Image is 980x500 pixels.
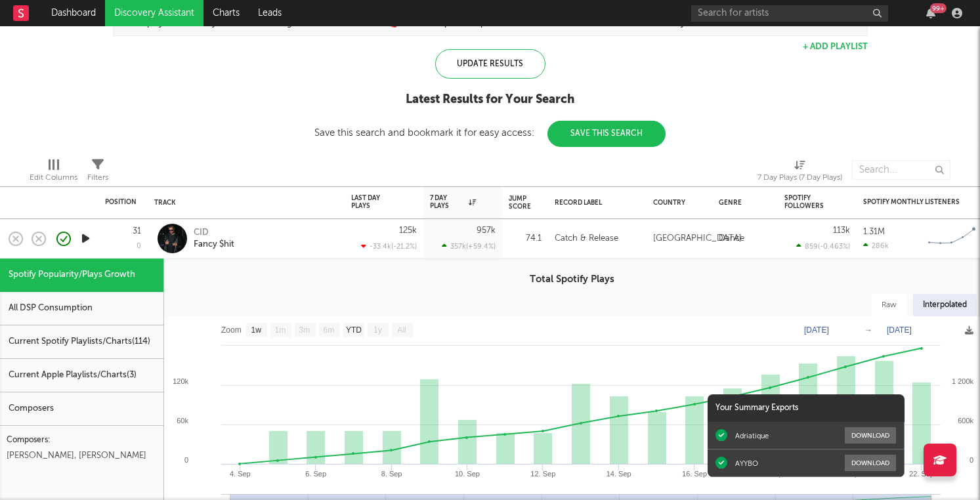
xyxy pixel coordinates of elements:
div: Track [154,199,331,207]
div: Dance [719,230,744,246]
input: 36 playlists currently selected, including Ibiza Summer Mix 2025 🍓 Best Of Tropical Deep House Mu... [129,9,867,35]
text: 600k [958,417,973,425]
text: 120k [173,377,188,385]
text: 6. Sep [305,470,326,478]
div: Genre [719,199,765,207]
div: 31 [133,227,141,236]
input: Search for artists [691,5,888,22]
div: Edit Columns [30,154,77,192]
text: 4. Sep [230,470,251,478]
div: [GEOGRAPHIC_DATA] [653,230,742,246]
div: Spotify Monthly Listeners [863,198,962,205]
div: Latest Results for Your Search [314,92,666,108]
text: 1 200k [952,377,974,385]
text: 0 [969,456,973,464]
text: 1w [251,325,262,335]
text: 22. Sep [909,470,934,478]
div: Filters [87,170,108,186]
text: [DATE] [804,325,829,335]
div: Spotify Followers [784,194,830,209]
div: 7 Day Plays [430,194,476,209]
text: 60k [177,417,188,425]
div: Composers: [7,432,157,448]
text: 3m [299,325,310,335]
div: Fancy $hit [194,238,234,250]
text: 1y [373,325,382,335]
button: Download [845,427,896,444]
text: 20. Sep [834,470,859,478]
div: 859 ( -0.463 % ) [796,242,850,251]
text: → [864,325,872,335]
text: All [397,325,406,335]
div: -33.4k ( -21.2 % ) [361,242,417,251]
text: 18. Sep [757,470,782,478]
div: Your Summary Exports [708,394,905,422]
button: Save This Search [547,121,666,147]
div: Interpolated [913,294,977,316]
div: Last Day Plays [351,194,397,209]
div: 957k [477,226,496,235]
div: 357k ( +59.4 % ) [442,242,496,251]
div: AYYBO [735,459,758,468]
div: Adriatique [735,431,769,440]
div: 7 Day Plays (7 Day Plays) [757,170,842,186]
div: Jump Score [509,195,531,211]
button: 99+ [926,8,935,18]
div: Country [653,199,699,207]
button: + Add Playlist [803,43,868,51]
div: 125k [399,226,417,235]
div: Update Results [435,49,545,79]
text: [DATE] [887,325,912,335]
div: Filters [87,154,108,192]
text: 0 [184,456,188,464]
text: YTD [346,325,362,335]
text: 1m [275,325,286,335]
div: 0 [137,243,141,250]
button: Download [845,455,896,471]
text: 14. Sep [607,470,631,478]
text: 6m [324,325,335,335]
div: 113k [833,226,850,235]
h3: Total Spotify Plays [164,272,980,287]
div: 286k [863,241,889,249]
text: 12. Sep [530,470,555,478]
a: CIDFancy $hit [194,226,234,250]
input: Search... [852,160,950,180]
div: Edit Columns [30,170,77,186]
div: Position [105,198,137,205]
div: Record Label [555,199,633,207]
div: Catch & Release [555,230,618,246]
div: 7 Day Plays (7 Day Plays) [757,154,842,192]
div: CID [194,226,234,238]
div: 1.31M [863,227,885,236]
div: Save this search and bookmark it for easy access: [314,128,666,138]
text: Zoom [221,325,242,335]
div: 99 + [930,3,947,13]
text: 8. Sep [381,470,402,478]
div: 74.1 [509,230,542,246]
text: 10. Sep [455,470,480,478]
div: Raw [872,294,906,316]
text: 16. Sep [682,470,707,478]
